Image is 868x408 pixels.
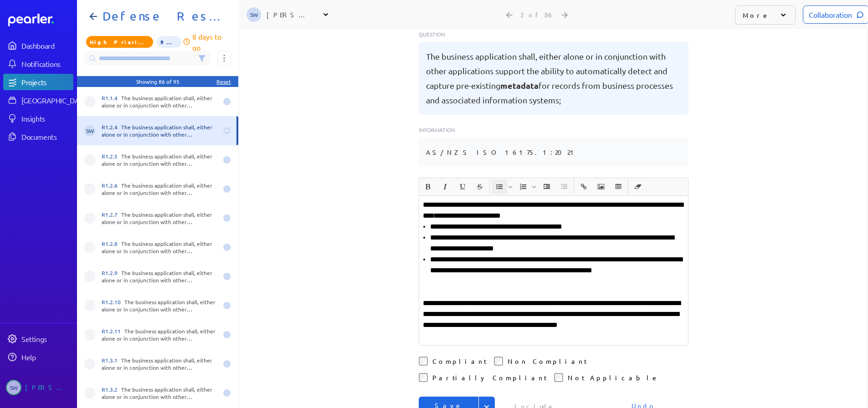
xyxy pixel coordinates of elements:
[86,36,153,48] span: Priority
[192,31,231,53] p: 8 days to go
[102,327,124,335] span: R1.2.11
[3,349,73,365] a: Help
[426,49,681,107] pre: The business application shall, either alone or in conjunction with other applications support th...
[102,269,121,276] span: R1.2.9
[3,56,73,72] a: Notifications
[3,110,73,127] a: Insights
[3,74,73,90] a: Projects
[3,37,73,54] a: Dashboard
[102,357,217,371] div: The business application shall, either alone or in conjunction with other applications be able to...
[472,179,488,194] button: Strike through
[102,327,217,342] div: The business application shall, either alone or in conjunction with other applications, be able t...
[102,211,217,225] div: The business application shall, either alone or in conjunction with other applications support co...
[21,59,72,68] div: Notifications
[102,386,217,400] div: The business application shall, either alone or in conjunction with other applications support do...
[21,132,72,141] div: Documents
[539,179,555,194] span: Increase Indent
[610,179,627,194] span: Insert table
[472,179,488,194] span: Strike through
[84,125,95,136] span: Steve Whittington
[556,179,572,194] span: Decrease Indent
[492,179,507,194] button: Insert Unordered List
[515,179,531,194] button: Insert Ordered List
[437,179,453,194] button: Italic
[136,78,180,85] div: Showing 86 of 95
[432,373,547,382] label: Partially Compliant
[3,331,73,347] a: Settings
[21,77,72,87] div: Projects
[576,179,591,194] button: Insert link
[515,179,538,194] span: Insert Ordered List
[419,30,688,38] p: Question
[99,9,224,24] h1: Defense Response 202509
[419,126,688,134] p: Information
[21,352,72,362] div: Help
[102,298,217,313] div: The business application shall, either alone or in conjunction with other applications, allow use...
[21,114,72,123] div: Insights
[3,92,73,108] a: [GEOGRAPHIC_DATA]
[630,179,646,194] span: Clear Formatting
[3,376,73,399] a: SW[PERSON_NAME]
[575,179,592,194] span: Insert link
[426,145,578,159] pre: AS/NZS ISO 16175.1:2021
[21,96,89,105] div: [GEOGRAPHIC_DATA]
[454,179,471,194] span: Underline
[102,182,217,196] div: The business application shall, either alone or in conjunction with other applications be able to...
[437,179,453,194] span: Italic
[539,179,555,194] button: Increase Indent
[520,10,555,19] div: 2 of 86
[102,211,121,218] span: R1.2.7
[500,80,539,91] span: metadata
[102,94,217,109] div: The business application shall, either alone or in conjunction with other applications enable the...
[8,14,73,26] a: Dashboard
[102,182,121,189] span: R1.2.6
[102,153,121,160] span: R1.2.5
[630,179,646,194] button: Clear Formatting
[102,386,121,393] span: R1.3.2
[21,41,72,50] div: Dashboard
[25,380,71,395] div: [PERSON_NAME]
[102,357,121,364] span: R1.3.1
[432,357,487,366] label: Compliant
[568,373,659,382] label: Not Applicable
[6,380,21,395] span: Steve Whittington
[491,179,514,194] span: Insert Unordered List
[21,334,72,343] div: Settings
[102,94,121,102] span: R1.1.4
[216,78,231,85] div: Reset
[455,179,470,194] button: Underline
[508,357,587,366] label: Non Compliant
[593,179,609,194] button: Insert Image
[743,10,770,20] p: More
[3,128,73,145] a: Documents
[157,36,181,48] span: 9% of Questions Completed
[611,179,626,194] button: Insert table
[102,123,217,138] div: The business application shall, either alone or in conjunction with other applications support th...
[102,153,217,167] div: The business application shall, either alone or in conjunction with other applications be able to...
[267,10,312,19] div: [PERSON_NAME]
[247,7,261,22] span: Steve Whittington
[102,298,124,306] span: R1.2.10
[102,240,121,247] span: R1.2.8
[102,269,217,284] div: The business application shall, either alone or in conjunction with other applications allow auth...
[102,240,217,255] div: The business application shall, either alone or in conjunction with other applications, be able t...
[102,123,121,131] span: R1.2.4
[420,179,436,194] button: Bold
